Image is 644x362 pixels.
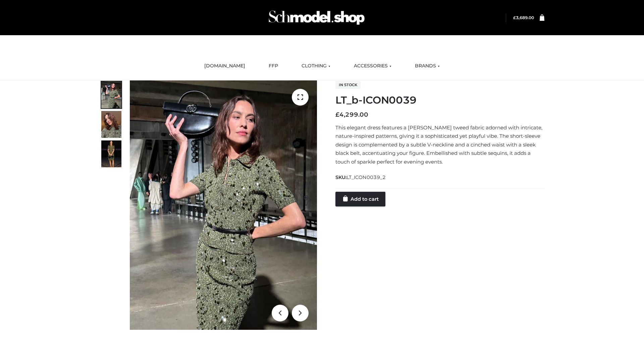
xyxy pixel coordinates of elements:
[264,59,283,73] a: FFP
[297,59,335,73] a: CLOTHING
[513,15,534,20] bdi: 3,689.00
[130,80,317,330] img: LT_b-ICON0039
[335,173,386,181] span: SKU:
[266,4,367,31] img: Schmodel Admin 964
[335,123,544,166] p: This elegant dress features a [PERSON_NAME] tweed fabric adorned with intricate, nature-inspired ...
[101,81,121,108] img: Screenshot-2024-10-29-at-6.59.56%E2%80%AFPM.jpg
[513,15,516,20] span: £
[335,81,361,89] span: In stock
[513,15,534,20] a: £3,689.00
[199,59,250,73] a: [DOMAIN_NAME]
[101,111,121,138] img: Screenshot-2024-10-29-at-7.00.03%E2%80%AFPM.jpg
[335,94,544,106] h1: LT_b-ICON0039
[101,140,121,167] img: Screenshot-2024-10-29-at-7.00.09%E2%80%AFPM.jpg
[410,59,445,73] a: BRANDS
[335,192,385,206] a: Add to cart
[335,111,368,118] bdi: 4,299.00
[349,59,396,73] a: ACCESSORIES
[346,174,386,180] span: LT_ICON0039_2
[335,111,339,118] span: £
